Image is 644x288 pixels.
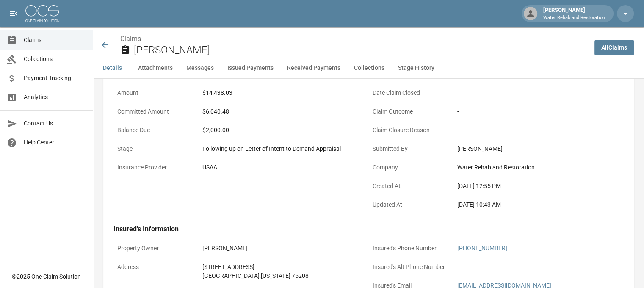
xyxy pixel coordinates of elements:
div: [GEOGRAPHIC_DATA] , [US_STATE] 75208 [202,271,365,280]
button: Messages [180,58,221,78]
p: Water Rehab and Restoration [543,14,605,22]
span: Analytics [24,93,86,102]
a: AllClaims [594,40,634,55]
h2: [PERSON_NAME] [134,44,588,56]
p: Property Owner [113,240,199,257]
span: Payment Tracking [24,74,86,83]
p: Date Claim Closed [369,85,454,101]
div: - [457,126,620,135]
div: Water Rehab and Restoration [457,163,620,172]
p: Updated At [369,197,454,213]
span: Collections [24,55,86,64]
div: [STREET_ADDRESS] [202,263,365,271]
div: © 2025 One Claim Solution [12,272,81,281]
img: ocs-logo-white-transparent.png [25,5,59,22]
span: Claims [24,36,86,44]
p: Stage [113,141,199,157]
p: Insurance Provider [113,159,199,176]
span: Contact Us [24,119,86,128]
p: Committed Amount [113,103,199,120]
p: Insured's Alt Phone Number [369,259,454,275]
p: Amount [113,85,199,101]
p: Claim Closure Reason [369,122,454,138]
button: Received Payments [280,58,347,78]
button: Collections [347,58,391,78]
p: Insured's Phone Number [369,240,454,257]
div: - [457,89,620,97]
div: Following up on Letter of Intent to Demand Appraisal [202,144,365,153]
div: anchor tabs [93,58,644,78]
a: [PHONE_NUMBER] [457,245,507,252]
button: Stage History [391,58,441,78]
p: Created At [369,178,454,194]
div: USAA [202,163,365,172]
a: Claims [120,35,141,43]
div: [DATE] 10:43 AM [457,200,620,209]
div: $14,438.03 [202,89,365,97]
nav: breadcrumb [120,34,588,44]
p: Address [113,259,199,275]
p: Claim Outcome [369,103,454,120]
button: open drawer [5,5,22,22]
p: Submitted By [369,141,454,157]
button: Issued Payments [221,58,280,78]
p: Company [369,159,454,176]
h4: Insured's Information [113,225,624,233]
span: Help Center [24,138,86,147]
div: [PERSON_NAME] [457,144,620,153]
div: $6,040.48 [202,107,365,116]
button: Details [93,58,131,78]
div: $2,000.00 [202,126,365,135]
div: - [457,263,620,271]
div: - [457,107,620,116]
button: Attachments [131,58,180,78]
div: [PERSON_NAME] [540,6,608,21]
div: [PERSON_NAME] [202,244,365,253]
div: [DATE] 12:55 PM [457,182,620,191]
p: Balance Due [113,122,199,138]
